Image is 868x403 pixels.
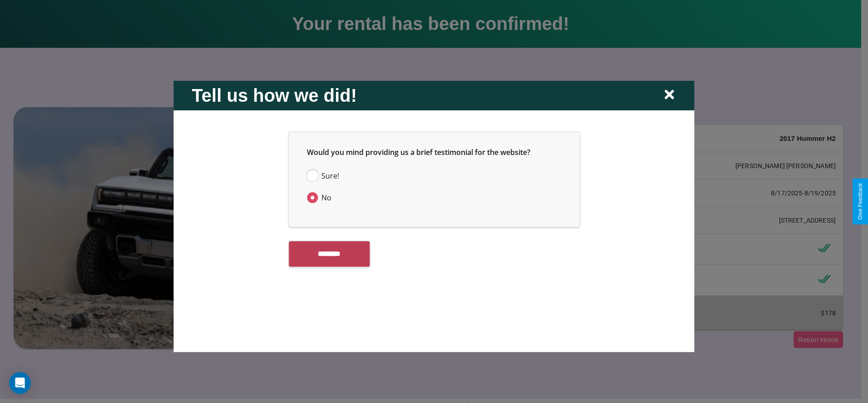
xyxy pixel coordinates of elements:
[9,372,31,394] div: Open Intercom Messenger
[321,192,331,203] span: No
[307,147,530,157] span: Would you mind providing us a brief testimonial for the website?
[857,183,863,220] div: Give Feedback
[192,85,357,105] h2: Tell us how we did!
[321,170,339,181] span: Sure!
